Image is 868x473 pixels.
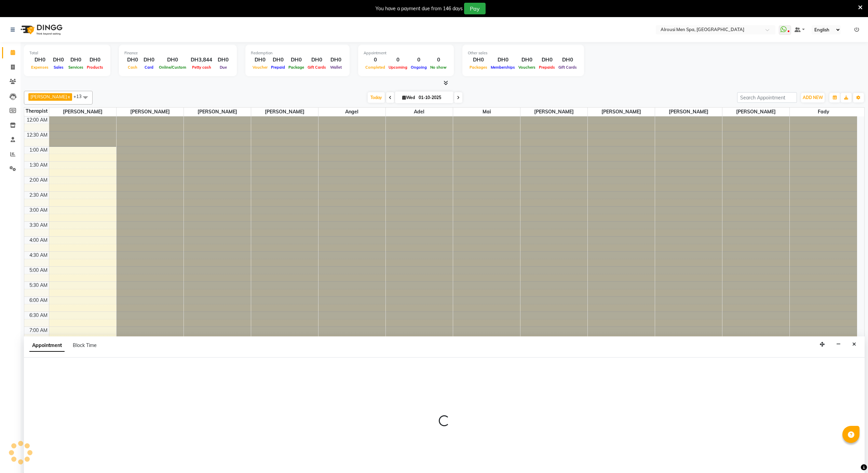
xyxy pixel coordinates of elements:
span: Sales [52,65,65,70]
span: Due [218,65,229,70]
span: Mai [453,108,520,116]
div: 0 [429,56,448,64]
div: DH0 [124,56,141,64]
div: 0 [364,56,387,64]
div: 0 [409,56,429,64]
div: Redemption [251,50,344,56]
span: +13 [73,94,87,99]
div: 6:30 AM [28,312,49,319]
div: Finance [124,50,231,56]
div: You have a payment due from 146 days [376,5,463,12]
div: 1:00 AM [28,147,49,154]
span: Voucher [251,65,269,70]
div: 1:30 AM [28,162,49,169]
div: DH3,844 [188,56,215,64]
div: 0 [387,56,409,64]
span: Online/Custom [157,65,188,70]
div: Total [29,50,105,56]
div: DH0 [141,56,157,64]
div: DH0 [489,56,517,64]
iframe: chat widget [839,446,861,466]
span: Upcoming [387,65,409,70]
span: Block Time [73,342,97,348]
div: Other sales [468,50,579,56]
span: Wallet [328,65,343,70]
span: Products [85,65,105,70]
span: Appointment [29,339,65,352]
span: Card [143,65,155,70]
div: 2:00 AM [28,177,49,184]
span: [PERSON_NAME] [117,108,184,116]
div: 6:00 AM [28,297,49,304]
span: [PERSON_NAME] [655,108,722,116]
div: 3:30 AM [28,222,49,229]
div: DH0 [67,56,85,64]
div: DH0 [251,56,269,64]
div: DH0 [50,56,67,64]
div: Therapist [24,108,49,115]
span: Expenses [29,65,50,70]
div: DH0 [306,56,328,64]
span: [PERSON_NAME] [722,108,789,116]
div: 5:30 AM [28,282,49,289]
button: Close [849,339,859,350]
span: No show [429,65,448,70]
div: DH0 [537,56,557,64]
div: 12:30 AM [25,131,49,139]
div: 4:30 AM [28,252,49,259]
span: [PERSON_NAME] [251,108,318,116]
span: Packages [468,65,489,70]
span: [PERSON_NAME] [49,108,116,116]
span: [PERSON_NAME] [184,108,251,116]
div: DH0 [29,56,50,64]
span: Memberships [489,65,517,70]
div: DH0 [157,56,188,64]
div: 5:00 AM [28,267,49,274]
span: [PERSON_NAME] [30,94,67,99]
span: ADD NEW [803,95,823,100]
img: logo [17,20,64,39]
span: Angel [318,108,385,116]
a: x [67,94,70,99]
div: DH0 [287,56,306,64]
div: 7:00 AM [28,327,49,334]
span: Adel [386,108,453,116]
div: DH0 [517,56,537,64]
div: DH0 [215,56,231,64]
div: DH0 [328,56,344,64]
input: Search Appointment [737,92,797,103]
span: [PERSON_NAME] [520,108,587,116]
span: Petty cash [190,65,213,70]
span: Fady [790,108,857,116]
span: Wed [401,95,417,100]
span: Package [287,65,306,70]
div: DH0 [557,56,579,64]
div: 12:00 AM [25,116,49,124]
span: Prepaids [537,65,557,70]
button: ADD NEW [801,93,825,102]
div: DH0 [468,56,489,64]
span: Vouchers [517,65,537,70]
span: Prepaid [269,65,287,70]
div: Appointment [364,50,448,56]
div: 4:00 AM [28,237,49,244]
span: Today [368,92,385,103]
div: 2:30 AM [28,192,49,199]
input: 2025-10-01 [417,93,451,103]
button: Pay [464,3,486,14]
span: Services [67,65,85,70]
span: Ongoing [409,65,429,70]
div: 3:00 AM [28,207,49,214]
span: Gift Cards [557,65,579,70]
div: DH0 [269,56,287,64]
div: DH0 [85,56,105,64]
span: Cash [126,65,139,70]
span: [PERSON_NAME] [588,108,655,116]
span: Gift Cards [306,65,328,70]
span: Completed [364,65,387,70]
